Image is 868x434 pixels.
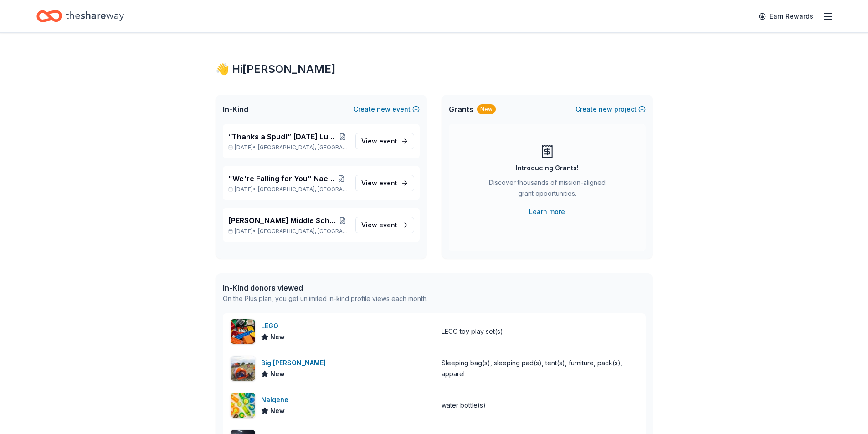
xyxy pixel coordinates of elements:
[231,393,255,418] img: Image for Nalgene
[379,137,397,145] span: event
[228,131,337,142] span: “Thanks a Spud!” [DATE] Luncheon & Gift Giveaway
[477,104,496,114] div: New
[575,104,646,115] button: Createnewproject
[377,104,390,115] span: new
[516,163,579,174] div: Introducing Grants!
[379,221,397,229] span: event
[270,332,285,342] span: New
[529,206,565,217] a: Learn more
[261,321,285,332] div: LEGO
[231,319,255,344] img: Image for LEGO
[216,62,653,77] div: 👋 Hi [PERSON_NAME]
[753,8,819,25] a: Earn Rewards
[36,5,124,27] a: Home
[379,179,397,187] span: event
[449,104,473,115] span: Grants
[270,405,285,416] span: New
[354,104,420,115] button: Createnewevent
[261,394,292,405] div: Nalgene
[361,136,397,147] span: View
[355,217,414,233] a: View event
[228,228,348,235] p: [DATE] •
[258,144,348,151] span: [GEOGRAPHIC_DATA], [GEOGRAPHIC_DATA]
[261,357,329,368] div: Big [PERSON_NAME]
[231,356,255,381] img: Image for Big Agnes
[228,215,338,226] span: [PERSON_NAME] Middle School Student PTA Meetings
[355,133,414,149] a: View event
[442,400,486,411] div: water bottle(s)
[228,144,348,151] p: [DATE] •
[228,186,348,193] p: [DATE] •
[361,178,397,189] span: View
[223,293,428,304] div: On the Plus plan, you get unlimited in-kind profile views each month.
[442,326,503,337] div: LEGO toy play set(s)
[599,104,612,115] span: new
[223,104,248,115] span: In-Kind
[270,368,285,379] span: New
[485,177,609,203] div: Discover thousands of mission-aligned grant opportunities.
[223,282,428,293] div: In-Kind donors viewed
[228,173,335,184] span: "We're Falling for You" Nacho Apple Bar
[442,357,638,379] div: Sleeping bag(s), sleeping pad(s), tent(s), furniture, pack(s), apparel
[361,220,397,230] span: View
[258,186,348,193] span: [GEOGRAPHIC_DATA], [GEOGRAPHIC_DATA]
[355,175,414,191] a: View event
[258,228,348,235] span: [GEOGRAPHIC_DATA], [GEOGRAPHIC_DATA]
